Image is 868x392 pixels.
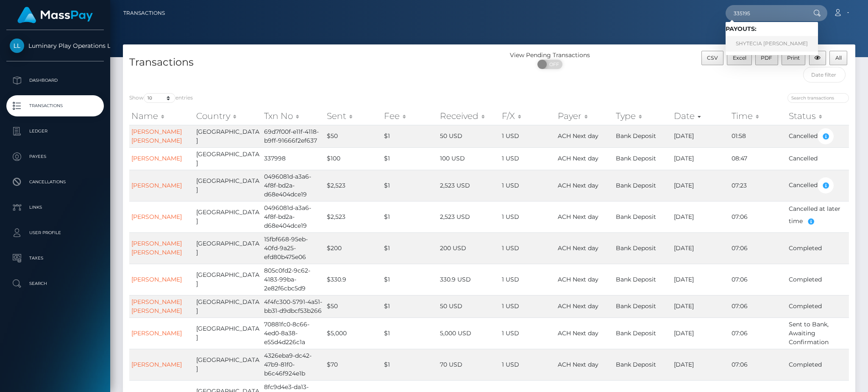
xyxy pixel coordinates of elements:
[262,201,325,232] td: 0496081d-a3a6-4f8f-bd2a-d68e404dce19
[729,125,787,147] td: 01:58
[325,232,382,264] td: $200
[262,232,325,264] td: 15fbf668-95eb-40fd-9a25-efd80b475e06
[382,201,438,232] td: $1
[672,108,729,124] th: Date: activate to sort column ascending
[438,125,500,147] td: 50 USD
[614,349,672,380] td: Bank Deposit
[262,108,325,124] th: Txn No: activate to sort column ascending
[131,155,182,162] a: [PERSON_NAME]
[729,232,787,264] td: 07:06
[729,201,787,232] td: 07:06
[325,349,382,380] td: $70
[10,150,100,163] p: Payees
[558,361,598,368] span: ACH Next day
[787,201,849,232] td: Cancelled at later time
[262,147,325,170] td: 337998
[10,99,100,112] p: Transactions
[438,349,500,380] td: 70 USD
[6,121,104,142] a: Ledger
[614,170,672,201] td: Bank Deposit
[6,146,104,167] a: Payees
[438,147,500,170] td: 100 USD
[325,264,382,295] td: $330.9
[382,232,438,264] td: $1
[6,42,104,50] span: Luminary Play Operations Limited
[809,51,826,65] button: Column visibility
[382,125,438,147] td: $1
[6,222,104,243] a: User Profile
[726,25,818,33] h6: Payouts:
[129,108,194,124] th: Name: activate to sort column ascending
[262,295,325,317] td: 4f4fc300-5791-4a51-bb31-d9dbcf53b266
[729,295,787,317] td: 07:06
[787,108,849,124] th: Status: activate to sort column ascending
[10,74,100,87] p: Dashboard
[787,317,849,349] td: Sent to Bank, Awaiting Confirmation
[194,170,262,201] td: [GEOGRAPHIC_DATA]
[131,298,182,315] a: [PERSON_NAME] [PERSON_NAME]
[500,295,555,317] td: 1 USD
[614,108,672,124] th: Type: activate to sort column ascending
[382,317,438,349] td: $1
[489,51,611,60] div: View Pending Transactions
[614,125,672,147] td: Bank Deposit
[500,264,555,295] td: 1 USD
[194,295,262,317] td: [GEOGRAPHIC_DATA]
[755,51,778,65] button: PDF
[6,171,104,193] a: Cancellations
[131,276,182,283] a: [PERSON_NAME]
[672,349,729,380] td: [DATE]
[194,317,262,349] td: [GEOGRAPHIC_DATA]
[726,36,818,52] a: SHYTECIA [PERSON_NAME]
[558,302,598,310] span: ACH Next day
[729,349,787,380] td: 07:06
[500,201,555,232] td: 1 USD
[500,317,555,349] td: 1 USD
[672,264,729,295] td: [DATE]
[438,108,500,124] th: Received: activate to sort column ascending
[558,213,598,221] span: ACH Next day
[262,317,325,349] td: 70881fc0-8c66-4ed0-8a38-e55d4d226c1a
[438,295,500,317] td: 50 USD
[787,349,849,380] td: Completed
[787,93,849,103] input: Search transactions
[614,317,672,349] td: Bank Deposit
[500,349,555,380] td: 1 USD
[729,264,787,295] td: 07:06
[438,232,500,264] td: 200 USD
[6,197,104,218] a: Links
[672,295,729,317] td: [DATE]
[131,240,182,256] a: [PERSON_NAME] [PERSON_NAME]
[787,295,849,317] td: Completed
[558,329,598,337] span: ACH Next day
[10,252,100,265] p: Taxes
[707,55,718,61] span: CSV
[194,349,262,380] td: [GEOGRAPHIC_DATA]
[500,147,555,170] td: 1 USD
[438,317,500,349] td: 5,000 USD
[829,51,847,65] button: All
[729,317,787,349] td: 07:06
[729,108,787,124] th: Time: activate to sort column ascending
[787,232,849,264] td: Completed
[500,125,555,147] td: 1 USD
[787,264,849,295] td: Completed
[672,170,729,201] td: [DATE]
[144,93,175,103] select: Showentries
[614,201,672,232] td: Bank Deposit
[803,67,846,83] input: Date filter
[787,147,849,170] td: Cancelled
[614,264,672,295] td: Bank Deposit
[194,232,262,264] td: [GEOGRAPHIC_DATA]
[10,201,100,214] p: Links
[500,170,555,201] td: 1 USD
[325,147,382,170] td: $100
[6,273,104,294] a: Search
[262,349,325,380] td: 4326eba9-dc42-47b9-81f0-b6c46f924e1b
[262,264,325,295] td: 805c0fd2-9c62-4183-99ba-2e82f6cbc5d9
[542,60,563,69] span: OFF
[194,264,262,295] td: [GEOGRAPHIC_DATA]
[558,182,598,189] span: ACH Next day
[382,170,438,201] td: $1
[672,317,729,349] td: [DATE]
